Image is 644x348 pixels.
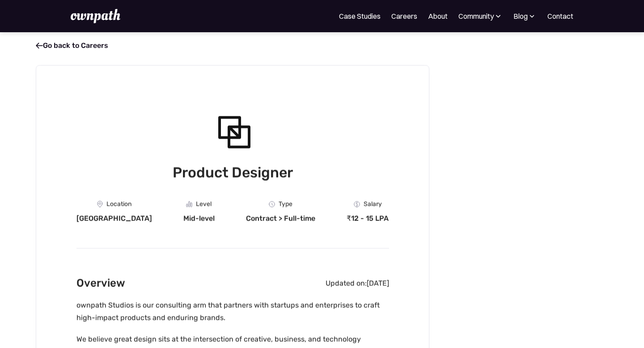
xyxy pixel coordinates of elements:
[269,201,275,208] img: Clock Icon - Job Board X Webflow Template
[513,11,537,21] div: Blog
[36,41,108,50] a: Go back to Careers
[391,11,417,21] a: Careers
[183,214,215,223] div: Mid-level
[76,162,389,183] h1: Product Designer
[347,214,389,223] div: ₹12 - 15 LPA
[36,41,43,50] span: 
[513,11,528,21] div: Blog
[547,11,573,21] a: Contact
[339,11,381,21] a: Case Studies
[458,11,494,21] div: Community
[367,279,389,288] div: [DATE]
[106,201,131,208] div: Location
[364,201,382,208] div: Salary
[76,299,389,324] p: ownpath Studios is our consulting arm that partners with startups and enterprises to craft high-i...
[97,201,103,208] img: Location Icon - Job Board X Webflow Template
[196,201,212,208] div: Level
[326,279,367,288] div: Updated on:
[458,11,503,21] div: Community
[76,214,152,223] div: [GEOGRAPHIC_DATA]
[279,201,292,208] div: Type
[186,201,192,208] img: Graph Icon - Job Board X Webflow Template
[76,275,125,292] h2: Overview
[354,201,360,208] img: Money Icon - Job Board X Webflow Template
[246,214,315,223] div: Contract > Full-time
[428,11,448,21] a: About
